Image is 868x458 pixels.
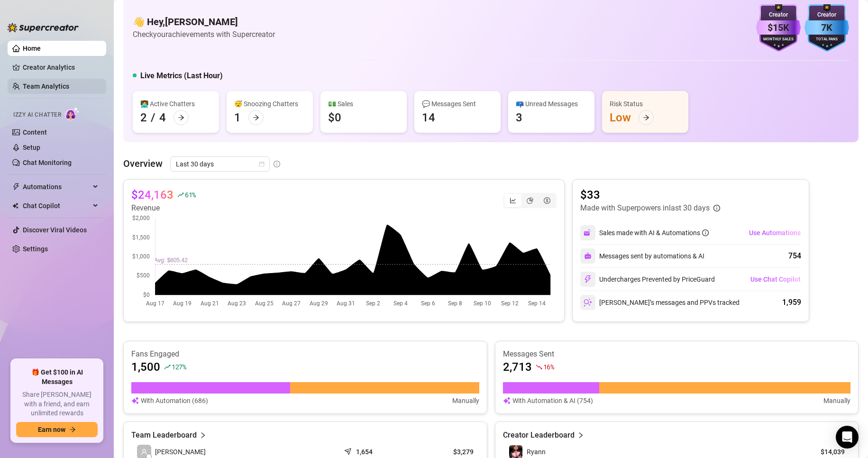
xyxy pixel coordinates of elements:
div: 💬 Messages Sent [422,99,493,109]
span: dollar-circle [544,197,550,204]
img: Chat Copilot [12,202,18,209]
span: info-circle [274,161,280,167]
a: Home [23,45,41,52]
article: Creator Leaderboard [503,430,575,441]
article: Manually [452,395,479,406]
a: Discover Viral Videos [23,226,87,234]
div: 3 [516,110,522,125]
span: arrow-right [178,114,184,121]
article: $14,039 [802,447,845,457]
span: info-circle [713,205,720,211]
article: $24,163 [131,187,174,202]
article: Fans Engaged [131,349,479,359]
article: Made with Superpowers in last 30 days [580,202,710,214]
div: Monthly Sales [756,37,801,43]
article: 1,654 [356,447,373,457]
article: $33 [580,187,720,202]
img: purple-badge-B9DA21FR.svg [756,4,801,52]
article: Manually [823,395,850,406]
div: 2 [140,110,147,125]
img: AI Chatter [65,107,80,120]
h4: 👋 Hey, [PERSON_NAME] [133,15,275,28]
button: Use Automations [749,225,801,240]
div: Creator [756,10,801,19]
a: Settings [23,245,48,253]
h5: Live Metrics (Last Hour) [140,70,223,82]
div: 💵 Sales [328,99,399,109]
span: Last 30 days [176,157,264,171]
div: 754 [788,250,801,262]
span: Izzy AI Chatter [13,110,61,119]
article: Revenue [131,202,196,214]
button: Earn nowarrow-right [16,422,98,437]
img: blue-badge-DgoSNQY1.svg [804,4,849,52]
span: rise [177,192,184,198]
div: Creator [804,10,849,19]
article: Check your achievements with Supercreator [133,28,275,40]
a: Creator Analytics [23,60,99,75]
span: Ryann [527,448,546,456]
a: Team Analytics [23,82,69,90]
a: Setup [23,144,40,151]
span: send [344,446,354,455]
span: thunderbolt [12,183,20,191]
span: rise [164,364,171,370]
article: With Automation & AI (754) [512,395,593,406]
span: arrow-right [643,114,649,121]
span: arrow-right [253,114,259,121]
span: pie-chart [527,197,533,204]
div: $0 [328,110,341,125]
span: 16 % [543,362,554,371]
div: Undercharges Prevented by PriceGuard [580,272,715,287]
span: info-circle [702,229,709,236]
div: segmented control [503,193,557,208]
span: Earn now [38,426,65,433]
span: 🎁 Get $100 in AI Messages [16,368,98,386]
span: Chat Copilot [23,198,90,213]
span: line-chart [510,197,516,204]
div: [PERSON_NAME]’s messages and PPVs tracked [580,295,740,310]
a: Content [23,128,47,136]
span: 127 % [172,362,186,371]
img: svg%3e [131,395,139,406]
div: 1 [234,110,241,125]
img: svg%3e [584,298,592,307]
article: Team Leaderboard [131,430,197,441]
div: 👩‍💻 Active Chatters [140,99,211,109]
span: user [141,449,147,455]
article: 1,500 [131,359,160,375]
div: Messages sent by automations & AI [580,248,704,264]
div: 📪 Unread Messages [516,99,587,109]
div: 14 [422,110,435,125]
span: Use Chat Copilot [750,275,801,283]
img: svg%3e [584,275,592,284]
span: right [200,430,206,441]
div: $15K [756,20,801,35]
div: 😴 Snoozing Chatters [234,99,305,109]
span: Use Automations [749,229,801,237]
span: arrow-right [69,426,76,433]
div: Risk Status [610,99,681,109]
article: $3,279 [415,447,474,457]
span: 61 % [185,190,196,199]
img: svg%3e [584,229,592,237]
div: 4 [159,110,166,125]
div: Sales made with AI & Automations [599,228,709,238]
button: Use Chat Copilot [750,272,801,287]
div: Total Fans [804,37,849,43]
article: With Automation (686) [141,395,208,406]
article: Overview [123,156,163,171]
span: Automations [23,179,90,194]
span: fall [536,364,542,370]
article: Messages Sent [503,349,851,359]
img: svg%3e [584,252,592,260]
div: 7K [804,20,849,35]
span: calendar [259,161,265,167]
span: Share [PERSON_NAME] with a friend, and earn unlimited rewards [16,390,98,418]
a: Chat Monitoring [23,159,72,166]
div: Open Intercom Messenger [836,426,859,449]
div: 1,959 [782,297,801,308]
span: right [577,430,584,441]
img: svg%3e [503,395,511,406]
span: [PERSON_NAME] [155,447,206,457]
